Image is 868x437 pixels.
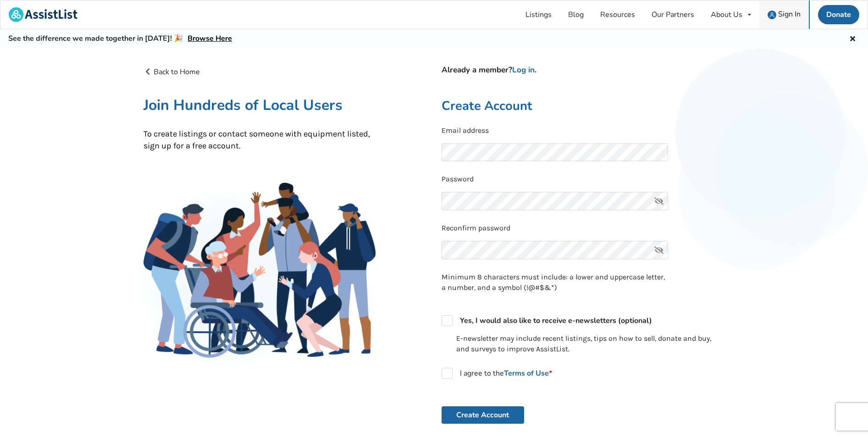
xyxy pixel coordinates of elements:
[8,34,232,44] h5: See the difference we made together in [DATE]! 🎉
[442,368,552,379] label: I agree to the
[442,406,524,424] button: Create Account
[442,98,725,114] h2: Create Account
[778,9,801,19] span: Sign In
[442,174,725,185] p: Password
[517,0,560,29] a: Listings
[456,333,725,355] p: E-newsletter may include recent listings, tips on how to sell, donate and buy, and surveys to imp...
[188,33,232,44] a: Browse Here
[504,368,552,378] a: Terms of Use*
[442,65,725,75] h4: Already a member? .
[768,11,776,19] img: user icon
[144,67,200,77] a: Back to Home
[442,223,725,234] p: Reconfirm password
[144,183,376,358] img: Family Gathering
[512,65,535,75] a: Log in
[643,0,702,29] a: Our Partners
[144,96,376,115] h1: Join Hundreds of Local Users
[592,0,643,29] a: Resources
[144,128,376,152] p: To create listings or contact someone with equipment listed, sign up for a free account.
[759,0,809,29] a: user icon Sign In
[9,7,77,22] img: assistlist-logo
[560,0,592,29] a: Blog
[442,272,668,293] p: Minimum 8 characters must include: a lower and uppercase letter, a number, and a symbol (!@#$&*)
[711,11,742,18] div: About Us
[460,316,652,326] strong: Yes, I would also like to receive e-newsletters (optional)
[818,5,859,24] a: Donate
[442,126,725,136] p: Email address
